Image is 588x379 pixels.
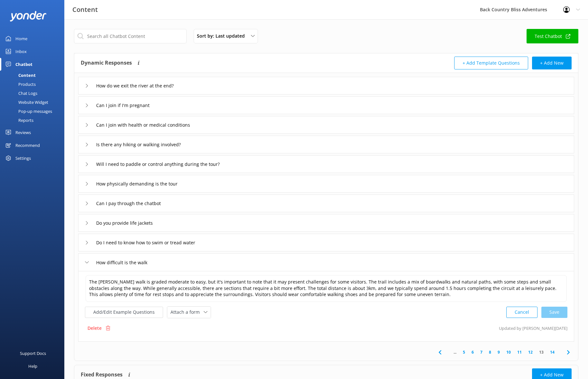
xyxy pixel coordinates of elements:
div: Website Widget [4,98,48,107]
div: Support Docs [20,347,46,360]
span: Sort by: Last updated [197,32,249,40]
a: Website Widget [4,98,64,107]
a: 12 [525,349,536,355]
div: Reports [4,116,33,125]
a: 13 [536,349,547,355]
a: 10 [503,349,514,355]
a: Products [4,80,64,89]
a: 14 [547,349,558,355]
a: 5 [460,349,468,355]
div: Content [4,71,36,80]
div: Chatbot [15,58,32,71]
button: Cancel [506,307,537,318]
a: Test Chatbot [527,29,578,43]
div: Home [15,32,27,45]
a: 7 [477,349,486,355]
div: Reviews [15,126,31,139]
span: ... [450,349,460,355]
h3: Content [72,5,98,15]
p: Delete [87,325,102,332]
div: Help [28,360,37,373]
button: + Add New [532,57,572,69]
a: Chat Logs [4,89,64,98]
textarea: The [PERSON_NAME] walk is graded moderate to easy, but it's important to note that it may present... [86,275,567,302]
a: 9 [494,349,503,355]
div: Inbox [15,45,27,58]
a: 11 [514,349,525,355]
h4: Dynamic Responses [81,57,132,69]
span: Attach a form [170,309,204,316]
a: Reports [4,116,64,125]
div: Settings [15,152,31,165]
button: + Add Template Questions [454,57,528,69]
img: yonder-white-logo.png [10,11,47,22]
div: Pop-up messages [4,107,52,116]
div: Chat Logs [4,89,37,98]
button: Add/Edit Example Questions [85,307,163,318]
a: Pop-up messages [4,107,64,116]
a: 8 [486,349,494,355]
a: Content [4,71,64,80]
input: Search all Chatbot Content [74,29,187,43]
a: 6 [468,349,477,355]
div: Products [4,80,36,89]
div: Recommend [15,139,40,152]
p: Updated by [PERSON_NAME] [DATE] [499,322,567,334]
